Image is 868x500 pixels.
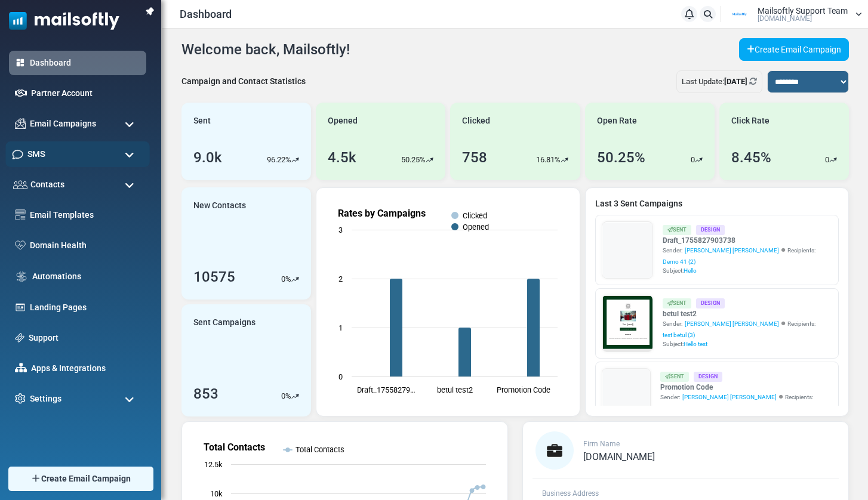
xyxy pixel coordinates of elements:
span: Dashboard [180,6,232,22]
div: 853 [193,383,218,405]
text: Total Contacts [296,445,344,454]
img: dashboard-icon-active.svg [15,57,26,68]
div: 758 [462,147,487,168]
a: Create Email Campaign [739,38,849,61]
text: Total Contacts [204,442,265,453]
div: Sender: Recipients: [663,246,832,266]
a: Partner Account [31,87,140,100]
div: Campaign and Contact Statistics [181,75,306,88]
p: 50.25% [401,154,426,166]
text: betul test2 [437,385,473,394]
a: Promotion Code [660,382,832,393]
img: settings-icon.svg [15,393,26,404]
a: Support [29,332,140,344]
div: Sent [663,298,691,308]
text: 0 [338,372,343,381]
img: contacts-icon.svg [13,180,27,189]
span: Open Rate [597,115,637,127]
a: test betul (3) [663,331,695,339]
p: 16.81% [536,154,561,166]
h4: Welcome back, Mailsoftly! [181,41,350,58]
span: Hello test [684,341,707,347]
div: Design [696,225,725,235]
div: % [281,390,299,402]
div: Design [694,372,722,382]
text: Opened [463,223,489,232]
div: Subject: [663,266,832,275]
a: Demo 41 (2) [663,257,695,266]
strong: Shop Now and Save Big! [139,243,238,252]
a: Draft_1755827903738 [663,235,832,246]
span: Sent [193,115,211,127]
img: User Logo [725,5,755,23]
span: [PERSON_NAME] [PERSON_NAME] [682,393,777,402]
a: Dashboard [30,57,140,69]
div: 10575 [193,266,235,288]
div: 8.45% [731,147,771,168]
span: Settings [30,393,61,405]
a: Domain Health [30,239,140,252]
text: Draft_17558279… [357,385,415,394]
div: Sent [660,372,689,382]
div: 4.5k [328,147,356,168]
span: Create Email Campaign [41,473,131,485]
text: Rates by Campaigns [338,208,426,219]
p: Lorem ipsum dolor sit amet, consectetur adipiscing elit, sed do eiusmod tempor incididunt [45,313,331,325]
a: New Contacts 10575 0% [181,187,311,300]
span: New Contacts [193,199,246,212]
img: email-templates-icon.svg [15,209,26,220]
text: 12.5k [204,460,223,469]
img: sms-icon.png [12,149,23,160]
a: Apps & Integrations [31,362,140,375]
a: Email Templates [30,209,140,221]
p: 96.22% [267,154,291,166]
img: domain-health-icon.svg [15,240,26,250]
span: [DOMAIN_NAME] [758,15,812,22]
text: 10k [210,489,223,498]
div: 50.25% [597,147,645,168]
svg: Rates by Campaigns [326,197,570,406]
div: % [281,273,299,285]
a: [DOMAIN_NAME] [583,452,655,462]
span: Mailsoftly Support Team [758,7,848,15]
h1: Test {(email)} [36,207,340,226]
span: Contacts [30,178,64,191]
div: Design [696,298,725,308]
div: Subject: [663,339,832,348]
text: Clicked [463,211,487,220]
p: 0 [691,154,695,166]
a: SMS [DATE]... (3) [660,404,706,413]
span: Business Address [542,489,599,498]
a: Automations [32,270,140,283]
text: 1 [338,323,343,332]
a: User Logo Mailsoftly Support Team [DOMAIN_NAME] [725,5,862,23]
span: Sent Campaigns [193,316,256,329]
span: [DOMAIN_NAME] [583,451,655,462]
img: landing_pages.svg [15,302,26,313]
strong: Follow Us [165,282,211,292]
span: [PERSON_NAME] [PERSON_NAME] [685,246,779,255]
img: workflow.svg [15,270,28,283]
span: [PERSON_NAME] [PERSON_NAME] [685,319,779,328]
text: Promotion Code [497,385,550,394]
a: Landing Pages [30,301,140,314]
b: [DATE] [724,77,747,86]
div: Sender: Recipients: [660,393,832,413]
a: betul test2 [663,308,832,319]
span: Opened [328,115,358,127]
text: 3 [338,226,343,234]
div: Last Update: [676,70,762,93]
div: 9.0k [193,147,222,168]
p: 0 [281,273,285,285]
span: Hello [684,267,697,274]
a: Last 3 Sent Campaigns [595,197,839,210]
a: Shop Now and Save Big! [127,237,250,259]
div: Sender: Recipients: [663,319,832,339]
span: Click Rate [731,115,769,127]
img: support-icon.svg [15,333,24,342]
a: Refresh Stats [749,77,757,86]
p: 0 [825,154,829,166]
text: 2 [338,274,343,283]
span: Email Campaigns [30,118,96,130]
